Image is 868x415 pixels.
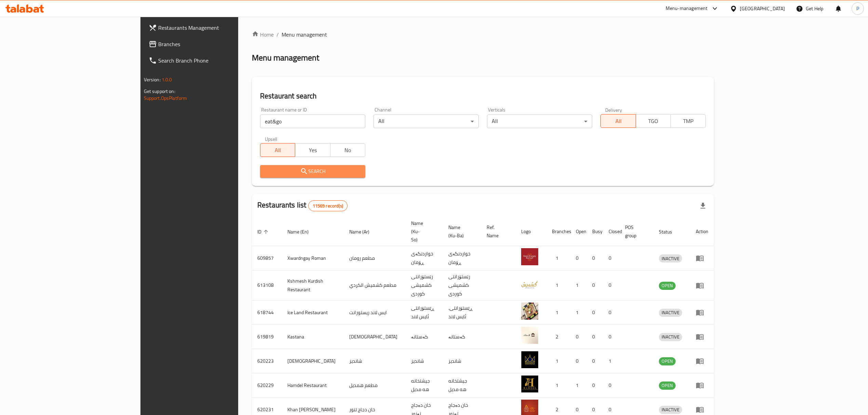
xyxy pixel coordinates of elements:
span: All [263,145,293,155]
button: Yes [295,143,330,157]
div: OPEN [659,357,676,365]
th: Branches [546,217,570,246]
td: 1 [603,349,620,373]
th: Logo [516,217,546,246]
a: Search Branch Phone [143,52,285,69]
td: رێستۆرانتی کشمیشى كوردى [406,270,443,300]
td: 0 [570,349,587,373]
span: 1.0.0 [162,75,172,84]
img: Kastana [521,327,538,344]
td: 0 [570,246,587,270]
span: ID [257,228,270,236]
td: 0 [603,373,620,398]
td: مطعم كشميش الكردي [344,270,406,300]
td: [DEMOGRAPHIC_DATA] [282,349,344,373]
td: شانديز [406,349,443,373]
td: 0 [587,270,603,300]
td: کەستانە [443,325,481,349]
span: Name (Ku-So) [411,219,435,244]
span: All [603,116,633,126]
td: 0 [587,300,603,325]
td: 0 [603,325,620,349]
span: TMP [674,116,703,126]
span: INACTIVE [659,255,682,263]
span: Yes [298,145,327,155]
span: POS group [625,223,645,240]
td: 1 [546,349,570,373]
td: Kastana [282,325,344,349]
div: Menu-management [666,4,708,13]
span: INACTIVE [659,309,682,317]
td: 0 [587,325,603,349]
span: INACTIVE [659,333,682,341]
th: Busy [587,217,603,246]
img: Hamdel Restaurant [521,375,538,392]
td: 0 [603,300,620,325]
span: Restaurants Management [158,24,280,32]
span: INACTIVE [659,406,682,414]
td: 1 [546,300,570,325]
td: شانديز [443,349,481,373]
img: Xwardngay Roman [521,248,538,265]
td: .ڕێستۆرانتی ئایس لاند [443,300,481,325]
td: 2 [546,325,570,349]
img: Ice Land Restaurant [521,303,538,320]
td: 1 [570,300,587,325]
span: P [856,5,859,12]
img: Kshmesh Kurdish Restaurant [521,276,538,293]
td: 1 [546,373,570,398]
td: مطعم رومان [344,246,406,270]
input: Search for restaurant name or ID.. [260,115,365,128]
div: OPEN [659,381,676,390]
span: Name (Ku-Ba) [448,223,473,240]
td: جيشتخانه هه مديل [406,373,443,398]
div: INACTIVE [659,254,682,263]
span: No [333,145,363,155]
td: شانديز [344,349,406,373]
a: Restaurants Management [143,19,285,36]
td: 0 [587,349,603,373]
button: TMP [670,114,706,128]
td: 0 [603,270,620,300]
td: 1 [546,270,570,300]
button: TGO [636,114,671,128]
td: 1 [570,270,587,300]
span: Menu management [282,30,327,39]
div: All [487,115,592,128]
th: Open [570,217,587,246]
span: Search [266,167,360,176]
button: No [330,143,365,157]
td: خواردنگەی ڕۆمان [406,246,443,270]
span: Search Branch Phone [158,56,280,65]
td: [DEMOGRAPHIC_DATA] [344,325,406,349]
td: ايس لاند ريستورانت [344,300,406,325]
td: Xwardngay Roman [282,246,344,270]
div: Menu [696,381,708,389]
span: Version: [144,75,161,84]
div: Menu [696,333,708,341]
span: Name (En) [287,228,317,236]
div: OPEN [659,282,676,290]
div: Export file [695,198,711,214]
span: TGO [639,116,668,126]
td: مطعم همديل [344,373,406,398]
button: All [260,143,295,157]
td: 1 [546,246,570,270]
div: Total records count [308,200,348,211]
span: 11569 record(s) [309,203,347,209]
td: Hamdel Restaurant [282,373,344,398]
td: 0 [587,246,603,270]
button: All [600,114,636,128]
a: Support.OpsPlatform [144,94,187,103]
h2: Menu management [252,52,319,63]
div: All [374,115,479,128]
div: INACTIVE [659,333,682,341]
label: Upsell [265,136,277,141]
td: کەستانە [406,325,443,349]
div: INACTIVE [659,309,682,317]
th: Action [690,217,714,246]
span: OPEN [659,381,676,389]
h2: Restaurant search [260,91,706,101]
button: Search [260,165,365,178]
